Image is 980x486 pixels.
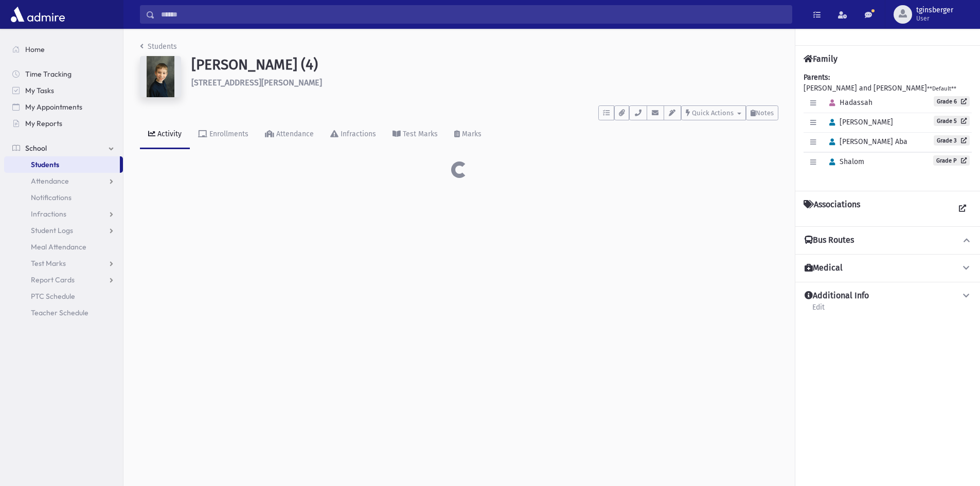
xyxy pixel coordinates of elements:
[460,130,482,138] div: Marks
[4,82,123,99] a: My Tasks
[804,200,860,218] h4: Associations
[953,200,972,218] a: View all Associations
[8,4,67,25] img: AdmirePro
[31,226,73,235] span: Student Logs
[756,109,774,117] span: Notes
[401,130,438,138] div: Test Marks
[4,99,123,115] a: My Appointments
[916,6,953,14] span: tginsberger
[140,41,177,56] nav: breadcrumb
[31,160,59,169] span: Students
[257,120,322,149] a: Attendance
[322,120,384,149] a: Infractions
[804,54,838,64] h4: Family
[4,189,123,206] a: Notifications
[31,242,86,251] span: Meal Attendance
[4,239,123,255] a: Meal Attendance
[934,116,970,126] a: Grade 5
[274,130,314,138] div: Attendance
[155,130,182,138] div: Activity
[4,140,123,156] a: School
[25,102,82,112] span: My Appointments
[804,291,972,301] button: Additional Info
[31,292,75,301] span: PTC Schedule
[155,5,792,24] input: Search
[933,155,970,166] a: Grade P
[31,176,69,186] span: Attendance
[805,263,843,274] h4: Medical
[338,130,376,138] div: Infractions
[31,193,72,202] span: Notifications
[191,78,778,87] h6: [STREET_ADDRESS][PERSON_NAME]
[4,156,120,173] a: Students
[825,137,907,146] span: [PERSON_NAME] Aba
[31,275,75,284] span: Report Cards
[384,120,446,149] a: Test Marks
[692,109,734,117] span: Quick Actions
[804,263,972,274] button: Medical
[4,173,123,189] a: Attendance
[446,120,490,149] a: Marks
[4,272,123,288] a: Report Cards
[804,73,830,82] b: Parents:
[31,259,66,268] span: Test Marks
[31,308,88,317] span: Teacher Schedule
[4,41,123,58] a: Home
[804,72,972,183] div: [PERSON_NAME] and [PERSON_NAME]
[825,157,864,166] span: Shalom
[4,304,123,321] a: Teacher Schedule
[934,135,970,146] a: Grade 3
[140,42,177,51] a: Students
[25,45,45,54] span: Home
[25,86,54,95] span: My Tasks
[805,235,854,246] h4: Bus Routes
[190,120,257,149] a: Enrollments
[4,222,123,239] a: Student Logs
[4,115,123,132] a: My Reports
[804,235,972,246] button: Bus Routes
[934,96,970,106] a: Grade 6
[825,118,893,127] span: [PERSON_NAME]
[812,301,825,320] a: Edit
[25,143,47,153] span: School
[25,69,72,79] span: Time Tracking
[4,66,123,82] a: Time Tracking
[25,119,62,128] span: My Reports
[805,291,869,301] h4: Additional Info
[31,209,66,219] span: Infractions
[207,130,248,138] div: Enrollments
[746,105,778,120] button: Notes
[4,288,123,304] a: PTC Schedule
[191,56,778,74] h1: [PERSON_NAME] (4)
[4,255,123,272] a: Test Marks
[4,206,123,222] a: Infractions
[140,120,190,149] a: Activity
[916,14,953,23] span: User
[825,98,872,107] span: Hadassah
[681,105,746,120] button: Quick Actions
